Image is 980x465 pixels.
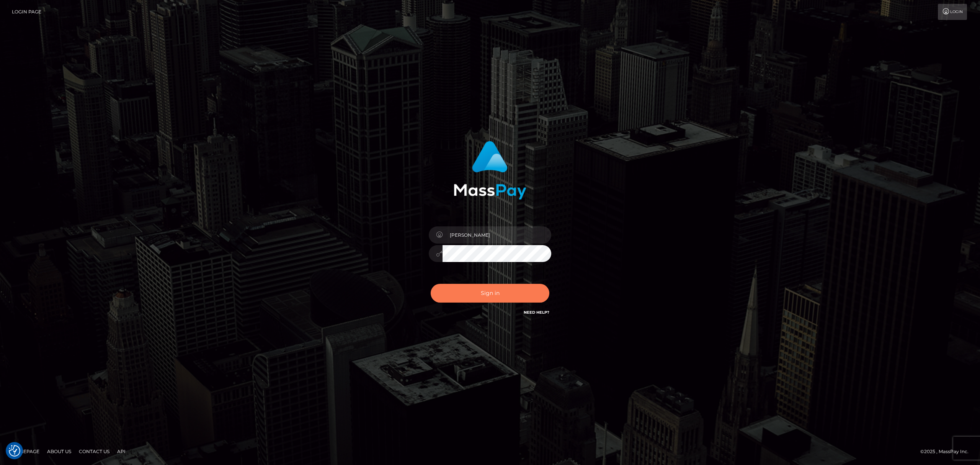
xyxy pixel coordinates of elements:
a: Login [938,4,967,20]
a: Homepage [8,445,42,457]
input: Username... [443,226,551,244]
img: MassPay Login [454,141,526,200]
a: Login Page [12,4,41,20]
button: Sign in [431,284,549,303]
a: API [114,445,129,457]
a: Contact Us [76,445,113,457]
a: About Us [44,445,74,457]
button: Consent Preferences [9,445,20,457]
a: Need Help? [524,310,549,315]
div: © 2025 , MassPay Inc. [920,447,974,456]
img: Revisit consent button [9,445,20,457]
